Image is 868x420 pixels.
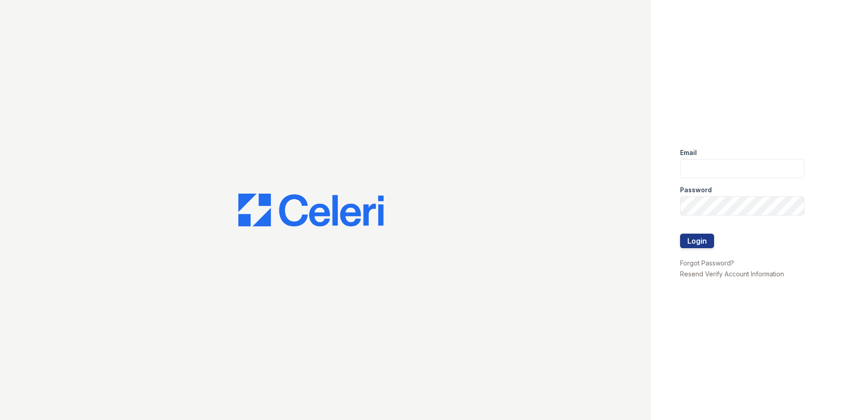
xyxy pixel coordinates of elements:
[238,194,384,226] img: CE_Logo_Blue-a8612792a0a2168367f1c8372b55b34899dd931a85d93a1a3d3e32e68fde9ad4.png
[680,185,712,195] label: Password
[680,234,714,248] button: Login
[680,259,734,267] a: Forgot Password?
[680,270,784,278] a: Resend Verify Account Information
[680,148,697,157] label: Email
